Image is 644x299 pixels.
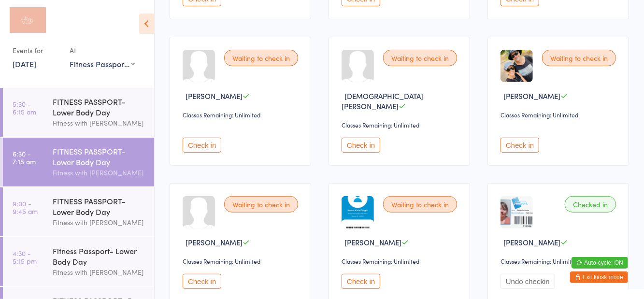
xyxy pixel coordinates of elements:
div: Fitness with [PERSON_NAME] [53,217,146,228]
button: Undo checkin [501,274,555,289]
div: Classes Remaining: Unlimited [342,257,460,265]
div: Classes Remaining: Unlimited [342,121,460,129]
div: FITNESS PASSPORT- Lower Body Day [53,196,146,217]
div: Events for [13,43,60,58]
div: Fitness with [PERSON_NAME] [53,167,146,178]
time: 5:30 - 6:15 am [13,100,36,115]
span: [PERSON_NAME] [186,91,243,101]
div: Fitness with [PERSON_NAME] [53,117,146,128]
div: Classes Remaining: Unlimited [183,111,301,119]
img: image1754023488.png [342,196,374,228]
div: Fitness with [PERSON_NAME] [53,267,146,278]
img: image1747779103.png [501,50,533,82]
div: FITNESS PASSPORT- Lower Body Day [53,146,146,167]
button: Exit kiosk mode [570,271,628,283]
a: 5:30 -6:15 amFITNESS PASSPORT- Lower Body DayFitness with [PERSON_NAME] [3,88,154,137]
a: [DATE] [13,58,36,69]
span: [PERSON_NAME] [344,237,401,247]
time: 4:30 - 5:15 pm [13,249,37,265]
div: Classes Remaining: Unlimited [501,111,619,119]
span: [PERSON_NAME] [503,237,560,247]
button: Check in [342,138,380,153]
div: Fitness Passport- Lower Body Day [53,245,146,267]
div: Waiting to check in [224,196,298,213]
time: 9:00 - 9:45 am [13,199,38,215]
span: [PERSON_NAME] [503,91,560,101]
a: 9:00 -9:45 amFITNESS PASSPORT- Lower Body DayFitness with [PERSON_NAME] [3,187,154,236]
time: 6:30 - 7:15 am [13,150,36,165]
div: Waiting to check in [542,50,616,66]
div: Classes Remaining: Unlimited [183,257,301,265]
button: Auto-cycle: ON [572,257,628,269]
button: Check in [342,274,380,289]
div: Waiting to check in [224,50,298,66]
a: 6:30 -7:15 amFITNESS PASSPORT- Lower Body DayFitness with [PERSON_NAME] [3,138,154,186]
button: Check in [183,274,221,289]
div: Checked in [565,196,616,213]
img: Fitness with Zoe [10,7,46,33]
div: Classes Remaining: Unlimited [501,257,619,265]
div: Fitness Passport- Women's Fitness Studio [70,58,135,69]
div: At [70,43,135,58]
span: [PERSON_NAME] [186,237,243,247]
button: Check in [183,138,221,153]
img: image1635126326.png [501,196,533,228]
a: 4:30 -5:15 pmFitness Passport- Lower Body DayFitness with [PERSON_NAME] [3,237,154,286]
span: [DEMOGRAPHIC_DATA][PERSON_NAME] [342,91,423,111]
div: Waiting to check in [383,196,457,213]
button: Check in [501,138,539,153]
div: Waiting to check in [383,50,457,66]
div: FITNESS PASSPORT- Lower Body Day [53,96,146,117]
